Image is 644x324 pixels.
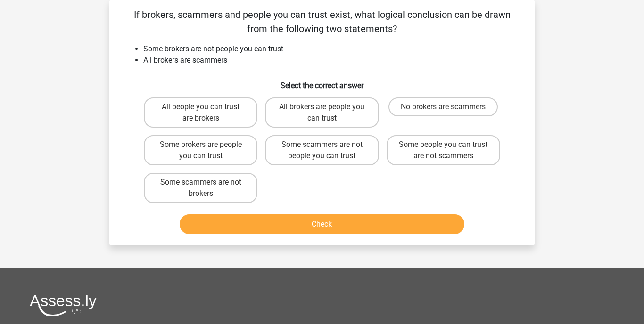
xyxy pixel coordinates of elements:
[265,97,379,128] label: All brokers are people you can trust
[144,97,257,128] label: All people you can trust are brokers
[124,73,520,90] h6: Select the correct answer
[144,135,257,165] label: Some brokers are people you can trust
[143,55,520,66] li: All brokers are scammers
[143,43,520,55] li: Some brokers are not people you can trust
[30,294,97,316] img: Assessly logo
[144,173,257,203] label: Some scammers are not brokers
[180,214,465,234] button: Check
[388,97,498,116] label: No brokers are scammers
[387,135,500,165] label: Some people you can trust are not scammers
[124,8,520,36] p: If brokers, scammers and people you can trust exist, what logical conclusion can be drawn from th...
[265,135,379,165] label: Some scammers are not people you can trust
